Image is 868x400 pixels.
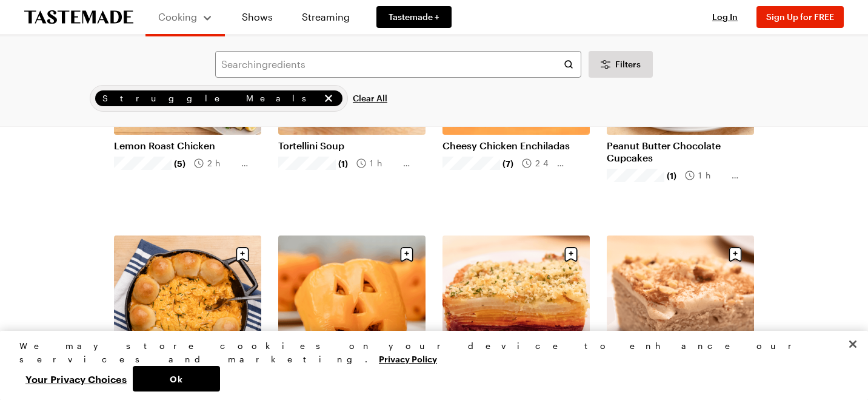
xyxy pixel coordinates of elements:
span: Filters [615,58,641,70]
div: We may store cookies on your device to enhance our services and marketing. [19,339,838,366]
button: Save recipe [559,243,583,266]
span: Sign Up for FREE [766,12,834,22]
button: Log In [701,11,749,23]
a: Lemon Roast Chicken [114,140,261,152]
a: Cheesy Chicken Enchiladas [442,140,590,152]
a: Peanut Butter Chocolate Cupcakes [607,140,754,164]
a: Tastemade + [376,6,452,28]
div: Privacy [19,339,838,392]
span: Clear All [353,92,387,104]
button: Ok [133,366,220,392]
span: Struggle Meals [102,92,319,105]
button: Close [840,331,866,358]
button: remove Struggle Meals [322,92,335,105]
button: Cooking [158,5,213,29]
button: Save recipe [231,243,254,266]
span: Tastemade + [389,11,439,23]
button: Desktop filters [589,51,653,78]
span: Log In [712,12,738,22]
button: Sign Up for FREE [756,6,844,28]
span: Cooking [158,11,197,22]
a: Tortellini Soup [278,140,426,152]
button: Your Privacy Choices [19,366,133,392]
button: Save recipe [724,243,747,266]
button: Clear All [353,85,387,112]
a: To Tastemade Home Page [24,10,133,24]
a: More information about your privacy, opens in a new tab [379,353,437,364]
button: Save recipe [395,243,418,266]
